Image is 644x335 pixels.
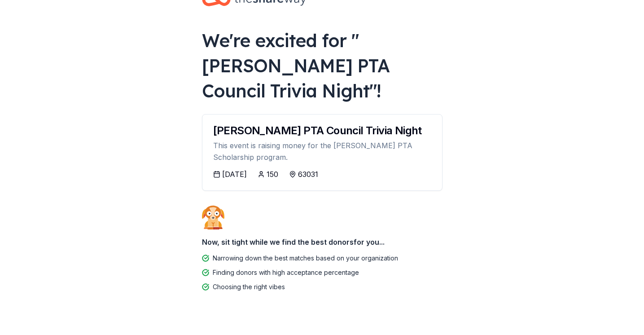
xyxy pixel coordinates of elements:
img: Dog waiting patiently [202,205,224,229]
div: [DATE] [222,169,247,180]
div: 150 [267,169,278,180]
div: Choosing the right vibes [213,282,285,292]
div: We're excited for " [PERSON_NAME] PTA Council Trivia Night "! [202,28,442,103]
div: 63031 [298,169,318,180]
div: This event is raising money for the [PERSON_NAME] PTA Scholarship program. [213,140,431,163]
div: Finding donors with high acceptance percentage [213,267,359,278]
div: Narrowing down the best matches based on your organization [213,253,398,264]
div: [PERSON_NAME] PTA Council Trivia Night [213,125,431,136]
div: Now, sit tight while we find the best donors for you... [202,233,442,251]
